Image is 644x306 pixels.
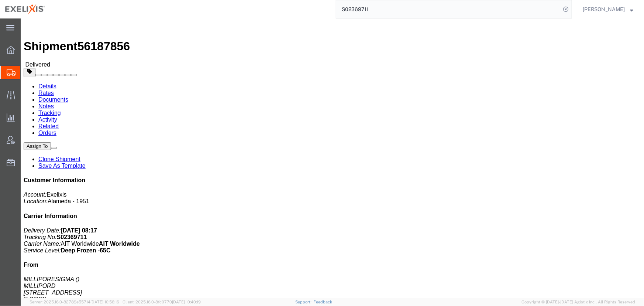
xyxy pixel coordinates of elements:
[172,300,201,304] span: [DATE] 10:40:19
[295,300,314,304] a: Support
[21,18,644,298] iframe: FS Legacy Container
[583,5,625,13] span: Art Buenaventura
[5,4,45,15] img: logo
[521,299,635,305] span: Copyright © [DATE]-[DATE] Agistix Inc., All Rights Reserved
[30,300,119,304] span: Server: 2025.16.0-82789e55714
[90,300,119,304] span: [DATE] 10:56:16
[314,300,333,304] a: Feedback
[336,0,561,18] input: Search for shipment number, reference number
[582,5,634,14] button: [PERSON_NAME]
[123,300,201,304] span: Client: 2025.16.0-8fc0770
